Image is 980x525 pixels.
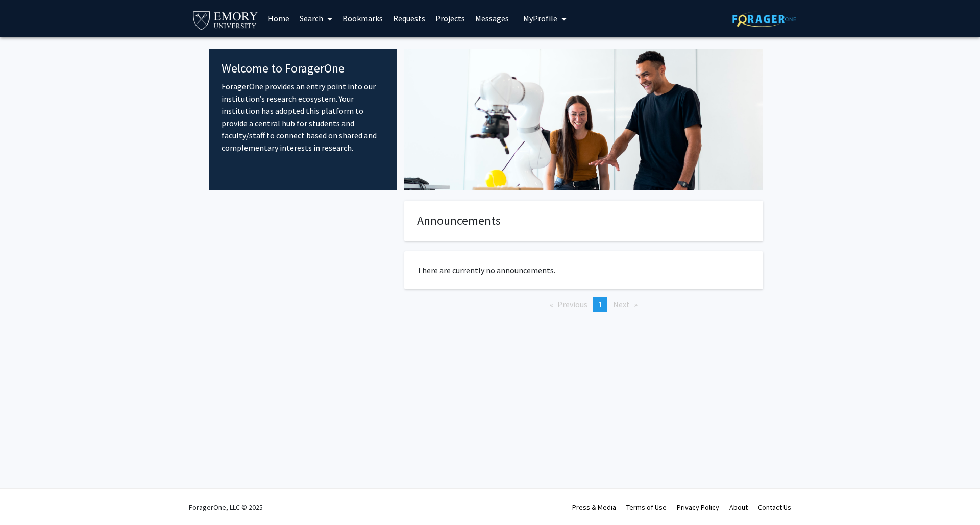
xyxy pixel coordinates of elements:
h4: Welcome to ForagerOne [222,61,384,76]
a: Bookmarks [337,1,388,36]
a: Messages [470,1,514,36]
a: Press & Media [572,503,616,512]
a: Search [295,1,337,36]
a: Requests [388,1,430,36]
img: Emory University Logo [191,8,259,31]
a: About [729,503,748,512]
span: Previous [557,299,587,309]
span: 1 [598,299,602,309]
p: There are currently no announcements. [417,264,750,276]
a: Projects [430,1,470,36]
p: ForagerOne provides an entry point into our institution’s research ecosystem. Your institution ha... [222,80,384,154]
h4: Announcements [417,213,750,228]
ul: Pagination [404,297,763,312]
span: Next [613,299,630,309]
a: Privacy Policy [677,503,719,512]
a: Contact Us [758,503,791,512]
span: My Profile [523,13,557,23]
iframe: Chat [8,479,43,517]
a: Home [263,1,295,36]
div: ForagerOne, LLC © 2025 [189,489,263,525]
a: Terms of Use [626,503,667,512]
img: ForagerOne Logo [732,11,796,27]
img: Cover Image [404,49,763,190]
